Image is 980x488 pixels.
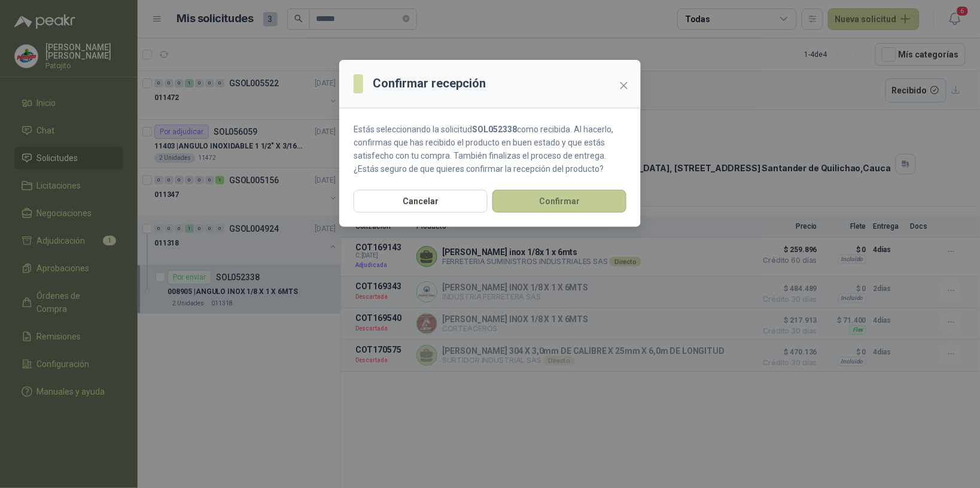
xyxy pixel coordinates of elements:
[619,81,629,90] span: close
[354,190,488,213] button: Cancelar
[614,76,634,95] button: Close
[492,190,626,213] button: Confirmar
[373,74,486,93] h3: Confirmar recepción
[354,123,626,175] p: Estás seleccionando la solicitud como recibida. Al hacerlo, confirmas que has recibido el product...
[472,125,517,134] strong: SOL052338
